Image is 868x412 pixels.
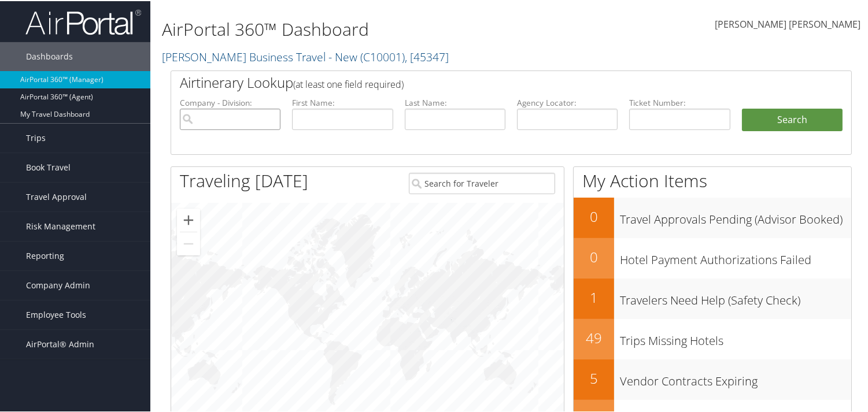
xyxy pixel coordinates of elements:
button: Zoom out [177,231,200,254]
h2: 49 [574,327,614,347]
h3: Vendor Contracts Expiring [620,366,851,388]
h1: AirPortal 360™ Dashboard [162,16,627,40]
span: ( C10001 ) [360,48,405,64]
button: Search [742,107,843,131]
h2: 0 [574,246,614,266]
a: [PERSON_NAME] Business Travel - New [162,48,449,64]
span: Risk Management [26,211,95,240]
span: Company Admin [26,270,90,299]
a: 0Hotel Payment Authorizations Failed [574,237,851,277]
span: Dashboards [26,41,73,70]
label: Ticket Number: [629,96,730,107]
span: Employee Tools [26,299,86,328]
h3: Hotel Payment Authorizations Failed [620,245,851,267]
span: , [ 45347 ] [405,48,449,64]
span: Book Travel [26,152,71,181]
span: Trips [26,123,46,151]
span: (at least one field required) [293,77,404,90]
a: [PERSON_NAME] [PERSON_NAME] [715,6,860,42]
h2: 0 [574,206,614,225]
a: 0Travel Approvals Pending (Advisor Booked) [574,196,851,237]
a: 49Trips Missing Hotels [574,318,851,358]
h3: Travelers Need Help (Safety Check) [620,285,851,307]
h1: Traveling [DATE] [180,168,308,192]
label: Agency Locator: [517,96,618,107]
button: Zoom in [177,207,200,231]
label: Company - Division: [180,96,280,107]
span: [PERSON_NAME] [PERSON_NAME] [715,17,860,29]
span: AirPortal® Admin [26,329,94,358]
h1: My Action Items [574,168,851,192]
h2: 5 [574,368,614,387]
label: Last Name: [405,96,505,107]
label: First Name: [292,96,393,107]
h3: Travel Approvals Pending (Advisor Booked) [620,205,851,227]
h2: Airtinerary Lookup [180,72,786,91]
a: 1Travelers Need Help (Safety Check) [574,277,851,318]
a: 5Vendor Contracts Expiring [574,358,851,399]
input: Search for Traveler [409,172,555,193]
h2: 1 [574,287,614,306]
h3: Trips Missing Hotels [620,326,851,348]
span: Reporting [26,240,64,269]
span: Travel Approval [26,181,87,210]
img: airportal-logo.png [25,8,141,35]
